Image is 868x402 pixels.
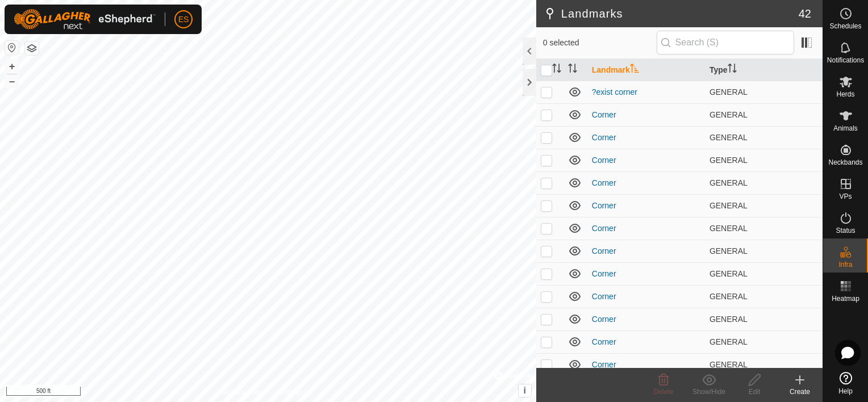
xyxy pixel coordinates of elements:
span: GENERAL [710,315,748,324]
span: GENERAL [710,246,748,256]
button: Reset Map [5,41,19,55]
span: Schedules [829,23,861,30]
a: Contact Us [279,387,313,397]
button: – [5,74,19,88]
span: 42 [799,5,811,22]
a: Corner [592,133,616,142]
span: Help [838,388,853,395]
p-sorticon: Activate to sort [630,65,639,74]
img: Gallagher Logo [14,9,156,30]
a: Help [823,367,868,399]
a: Corner [592,201,616,210]
span: Status [836,227,855,234]
a: Corner [592,246,616,256]
span: GENERAL [710,224,748,233]
span: 0 selected [543,37,657,49]
p-sorticon: Activate to sort [568,65,577,74]
span: GENERAL [710,110,748,119]
button: + [5,60,19,73]
span: GENERAL [710,201,748,210]
th: Landmark [587,59,705,81]
a: Corner [592,178,616,187]
span: Herds [836,91,854,98]
a: Corner [592,337,616,346]
span: GENERAL [710,133,748,142]
a: Corner [592,156,616,165]
div: Show/Hide [686,387,732,397]
span: GENERAL [710,292,748,301]
a: Privacy Policy [223,387,266,397]
span: Delete [654,388,674,396]
span: GENERAL [710,269,748,278]
a: Corner [592,315,616,324]
a: Corner [592,110,616,119]
div: Edit [732,387,777,397]
span: Heatmap [832,295,859,302]
span: GENERAL [710,337,748,346]
span: GENERAL [710,87,748,97]
th: Type [705,59,823,81]
span: GENERAL [710,156,748,165]
a: Corner [592,360,616,369]
a: ?exist corner [592,87,637,97]
span: Infra [838,261,852,268]
span: Animals [833,125,858,132]
input: Search (S) [657,31,794,55]
button: i [519,384,531,397]
span: ES [178,14,189,26]
a: Corner [592,269,616,278]
button: Map Layers [25,41,39,55]
span: VPs [839,193,852,200]
a: Corner [592,224,616,233]
div: Create [777,387,823,397]
span: Notifications [827,57,864,64]
span: Neckbands [828,159,862,166]
h2: Landmarks [543,7,799,20]
p-sorticon: Activate to sort [552,65,561,74]
span: GENERAL [710,360,748,369]
span: GENERAL [710,178,748,187]
span: i [524,386,526,395]
p-sorticon: Activate to sort [728,65,737,74]
a: Corner [592,292,616,301]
